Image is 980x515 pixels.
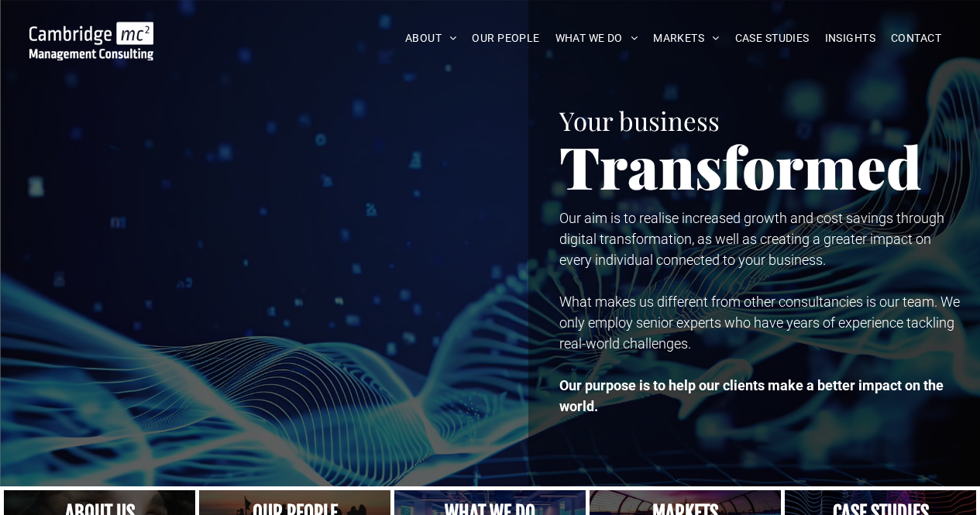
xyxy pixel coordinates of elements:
[559,127,922,204] span: Transformed
[817,26,883,50] a: INSIGHTS
[727,26,817,50] a: CASE STUDIES
[559,210,944,268] span: Our aim is to realise increased growth and cost savings through digital transformation, as well a...
[397,26,465,50] a: ABOUT
[559,377,944,414] strong: Our purpose is to help our clients make a better impact on the world.
[559,294,960,352] span: What makes us different from other consultancies is our team. We only employ senior experts who h...
[883,26,949,50] a: CONTACT
[29,22,154,60] img: Go to Homepage
[645,26,727,50] a: MARKETS
[464,26,547,50] a: OUR PEOPLE
[559,103,720,137] span: Your business
[548,26,646,50] a: WHAT WE DO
